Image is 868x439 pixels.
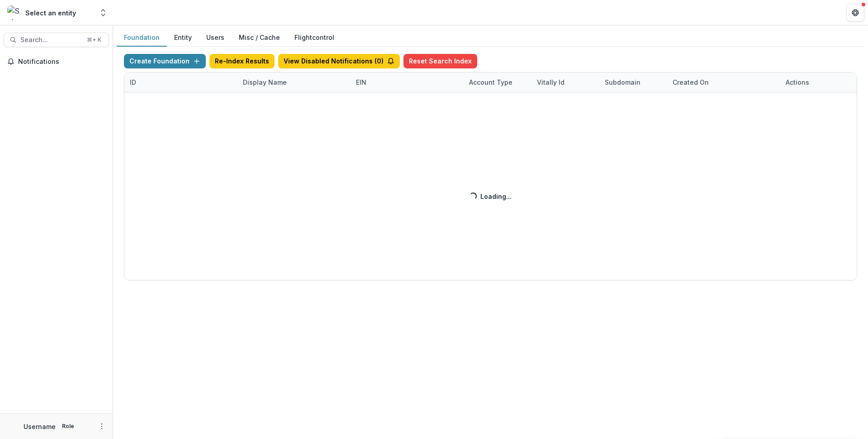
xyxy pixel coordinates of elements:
[7,5,22,20] img: Select an entity
[96,421,107,432] button: More
[167,29,199,47] button: Entity
[4,54,109,69] button: Notifications
[20,36,81,44] span: Search...
[199,29,232,47] button: Users
[24,422,56,431] p: Username
[85,35,103,45] div: ⌘ + K
[97,4,109,22] button: Open entity switcher
[294,33,334,42] a: Flightcontrol
[232,29,287,47] button: Misc / Cache
[18,58,105,66] span: Notifications
[4,33,109,47] button: Search...
[846,4,864,22] button: Get Help
[25,8,76,18] div: Select an entity
[117,29,167,47] button: Foundation
[59,422,77,430] p: Role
